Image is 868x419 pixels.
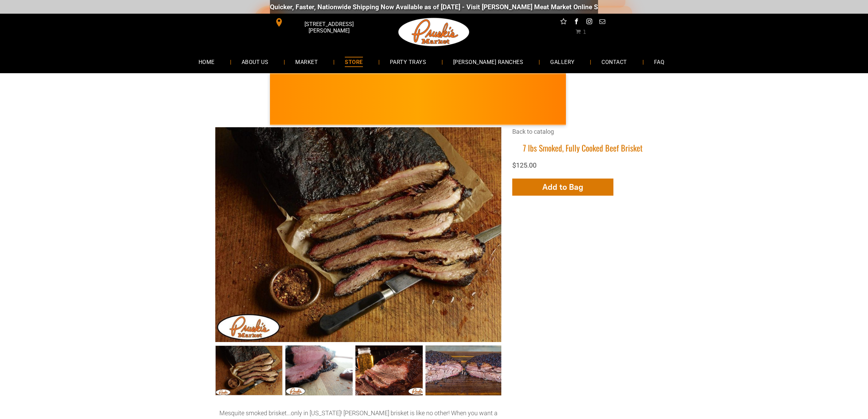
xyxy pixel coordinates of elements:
[598,17,607,28] a: email
[585,17,594,28] a: instagram
[572,17,581,28] a: facebook
[215,345,283,395] a: 7 lbs Smoked, Fully Cooked Beef Brisket 0
[644,53,675,71] a: FAQ
[335,53,373,71] a: STORE
[355,345,423,395] a: 7 lbs Smoked, Fully Cooked Beef Brisket 2
[443,53,533,71] a: [PERSON_NAME] RANCHES
[542,182,583,192] span: Add to Bag
[559,17,568,28] a: Social network
[512,143,653,153] h1: 7 lbs Smoked, Fully Cooked Beef Brisket
[231,53,279,71] a: ABOUT US
[512,179,613,196] button: Add to Bag
[512,127,653,143] div: Breadcrumbs
[285,53,328,71] a: MARKET
[285,345,353,395] a: 7 lbs Smoked, Fully Cooked Beef Brisket 1
[512,128,554,135] a: Back to catalog
[397,14,471,51] img: Pruski-s+Market+HQ+Logo2-1920w.png
[269,3,683,11] div: Quicker, Faster, Nationwide Shipping Now Available as of [DATE] - Visit [PERSON_NAME] Meat Market...
[285,17,373,37] span: [STREET_ADDRESS][PERSON_NAME]
[270,17,375,28] a: [STREET_ADDRESS][PERSON_NAME]
[591,53,637,71] a: CONTACT
[583,29,586,35] span: 1
[425,345,502,395] a: 7 lbs Smoked, Fully Cooked Beef Brisket 3
[540,53,585,71] a: GALLERY
[188,53,225,71] a: HOME
[380,53,436,71] a: PARTY TRAYS
[215,127,501,342] img: 7 lbs Smoked, Fully Cooked Beef Brisket
[565,104,699,115] span: [PERSON_NAME] MARKET
[512,161,537,169] span: $125.00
